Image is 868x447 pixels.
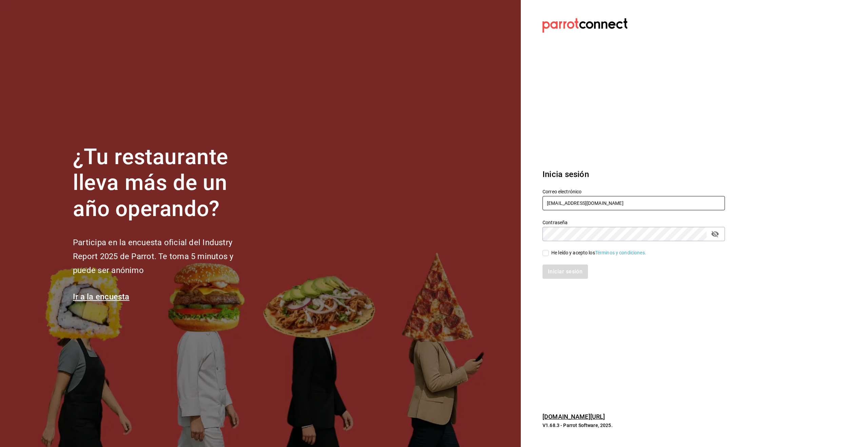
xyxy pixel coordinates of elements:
label: Contraseña [542,220,725,225]
a: [DOMAIN_NAME][URL] [542,413,605,420]
p: V1.68.3 - Parrot Software, 2025. [542,422,725,429]
h1: ¿Tu restaurante lleva más de un año operando? [73,144,256,222]
a: Ir a la encuesta [73,292,130,302]
button: passwordField [709,228,721,240]
div: He leído y acepto los [551,249,646,256]
h2: Participa en la encuesta oficial del Industry Report 2025 de Parrot. Te toma 5 minutos y puede se... [73,236,256,277]
label: Correo electrónico [542,189,725,194]
input: Ingresa tu correo electrónico [542,196,725,210]
a: Términos y condiciones. [595,250,646,255]
h3: Inicia sesión [542,168,725,180]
